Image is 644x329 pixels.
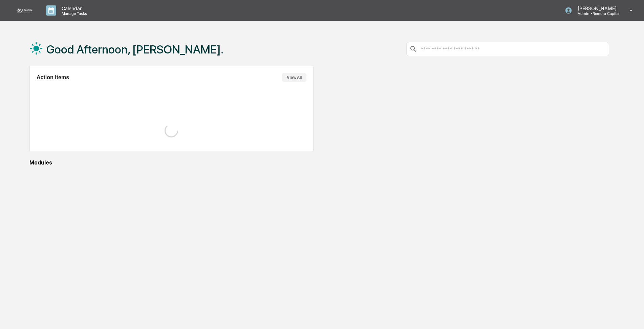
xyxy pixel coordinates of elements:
[56,5,90,11] p: Calendar
[572,5,620,11] p: [PERSON_NAME]
[37,74,69,81] h2: Action Items
[29,159,609,166] div: Modules
[16,8,33,12] img: logo
[46,43,223,56] h1: Good Afternoon, [PERSON_NAME].
[572,11,620,16] p: Admin • Remora Capital
[282,73,306,82] button: View All
[56,11,90,16] p: Manage Tasks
